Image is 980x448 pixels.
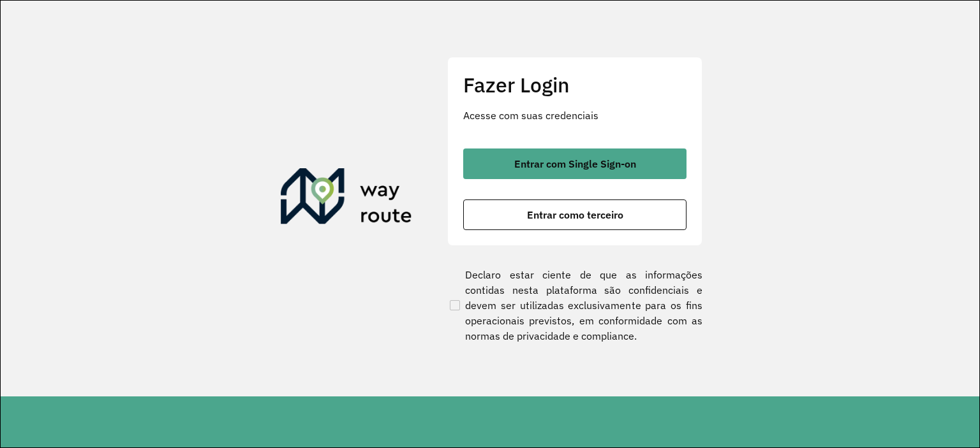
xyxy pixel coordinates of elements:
button: button [463,148,687,179]
p: Acesse com suas credenciais [463,108,687,123]
label: Declaro estar ciente de que as informações contidas nesta plataforma são confidenciais e devem se... [447,267,702,343]
span: Entrar com Single Sign-on [514,159,636,169]
span: Entrar como terceiro [527,210,623,220]
button: button [463,199,687,230]
h2: Fazer Login [463,73,687,97]
img: Roteirizador AmbevTech [281,168,412,229]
